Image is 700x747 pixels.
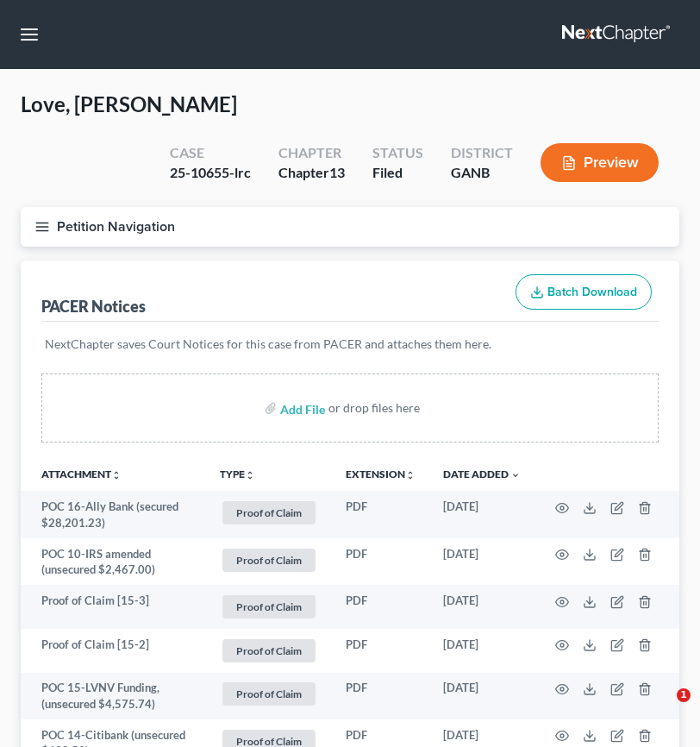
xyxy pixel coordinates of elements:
a: Date Added expand_more [443,468,521,480]
td: POC 16-Ally Bank (secured $28,201.23) [21,491,206,538]
a: Extensionunfold_more [346,468,416,480]
i: unfold_more [111,470,122,480]
td: PDF [332,585,429,629]
div: District [451,143,513,163]
a: Proof of Claim [220,593,318,621]
td: PDF [332,629,429,673]
span: Proof of Claim [222,639,316,662]
button: Petition Navigation [21,207,679,247]
td: [DATE] [429,673,534,720]
span: Proof of Claim [222,549,316,572]
div: Status [372,143,423,163]
td: PDF [332,673,429,720]
div: 25-10655-lrc [170,163,251,183]
td: PDF [332,538,429,586]
td: [DATE] [429,538,534,586]
td: POC 15-LVNV Funding, (unsecured $4,575.74) [21,673,206,720]
a: Proof of Claim [220,637,318,665]
a: Proof of Claim [220,680,318,708]
span: 1 [677,688,691,702]
td: [DATE] [429,585,534,629]
div: Case [170,143,251,163]
span: 13 [329,164,345,180]
div: PACER Notices [41,296,146,317]
a: Proof of Claim [220,499,318,527]
p: NextChapter saves Court Notices for this case from PACER and attaches them here. [45,336,655,353]
a: Proof of Claim [220,546,318,574]
td: [DATE] [429,491,534,538]
span: Love, [PERSON_NAME] [21,91,237,116]
i: unfold_more [405,470,416,480]
td: Proof of Claim [15-3] [21,585,206,629]
div: Chapter [278,163,345,183]
div: Chapter [278,143,345,163]
td: [DATE] [429,629,534,673]
button: Preview [541,143,659,182]
td: Proof of Claim [15-2] [21,629,206,673]
span: Batch Download [547,285,637,299]
td: POC 10-IRS amended (unsecured $2,467.00) [21,538,206,586]
i: expand_more [510,470,521,480]
a: Attachmentunfold_more [41,468,122,480]
button: Batch Download [516,274,652,311]
td: PDF [332,491,429,538]
iframe: Intercom live chat [641,688,683,730]
button: TYPEunfold_more [220,469,255,480]
span: Proof of Claim [222,682,316,706]
div: or drop files here [328,399,420,417]
span: Proof of Claim [222,501,316,524]
div: Filed [372,163,423,183]
i: unfold_more [245,470,255,480]
div: GANB [451,163,513,183]
span: Proof of Claim [222,595,316,618]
